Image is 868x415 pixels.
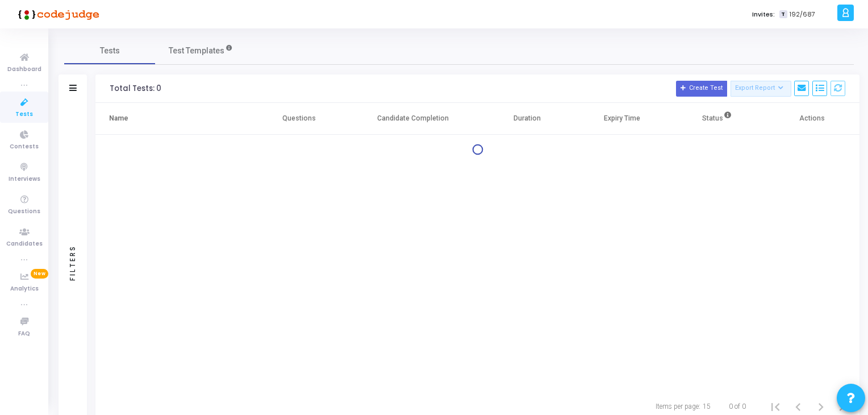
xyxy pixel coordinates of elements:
label: Invites: [752,10,775,19]
span: Tests [15,110,33,119]
th: Expiry Time [575,103,670,135]
span: T [779,10,787,19]
img: logo [14,3,99,26]
span: New [31,269,48,279]
button: Create Test [676,81,727,97]
th: Questions [252,103,347,135]
th: Status [670,103,765,135]
span: Questions [8,207,40,217]
span: FAQ [18,329,30,339]
div: Filters [68,200,78,325]
th: Candidate Completion [347,103,479,135]
span: Dashboard [7,65,41,74]
span: Candidates [6,239,43,249]
span: Test Templates [169,45,224,57]
span: 192/687 [790,10,815,19]
th: Name [95,103,252,135]
div: 0 of 0 [729,401,746,412]
th: Actions [765,103,859,135]
div: Total Tests: 0 [110,84,161,93]
span: Analytics [10,284,39,294]
div: Items per page: [656,401,700,412]
span: Interviews [9,175,40,184]
button: Export Report [731,81,791,97]
span: Tests [100,45,120,57]
th: Duration [479,103,574,135]
span: Contests [10,142,39,152]
div: 15 [703,401,711,412]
